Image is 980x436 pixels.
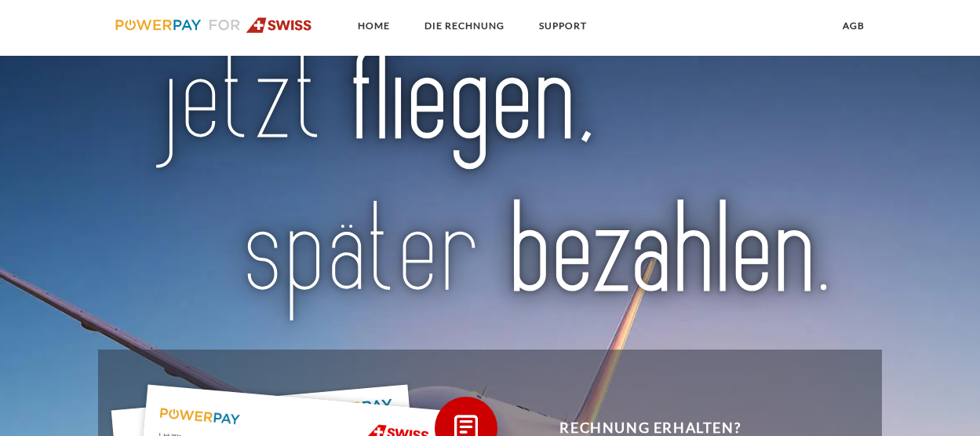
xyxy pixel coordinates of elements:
a: DIE RECHNUNG [411,12,518,40]
img: title-swiss_de.svg [148,44,831,327]
a: SUPPORT [526,12,600,40]
a: agb [829,12,878,40]
img: logo-swiss.svg [115,17,312,33]
a: Home [344,12,403,40]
